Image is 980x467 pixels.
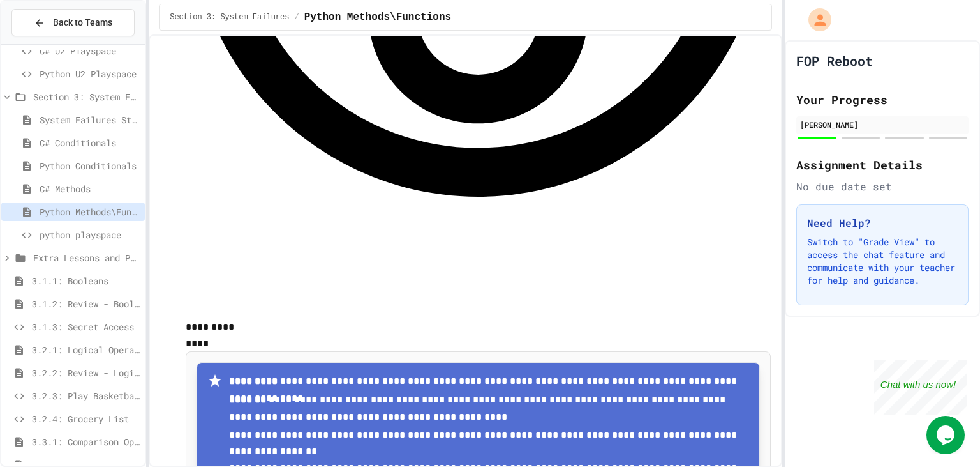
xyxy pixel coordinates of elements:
[11,9,135,36] button: Back to Teams
[40,182,140,195] span: C# Methods
[796,179,969,194] div: No due date set
[32,389,140,402] span: 3.2.3: Play Basketball
[33,251,140,264] span: Extra Lessons and Practice Python
[32,320,140,333] span: 3.1.3: Secret Access
[807,215,958,231] h3: Need Help?
[33,90,140,103] span: Section 3: System Failures
[40,205,140,218] span: Python Methods\Functions
[796,52,873,70] h1: FOP Reboot
[53,16,112,29] span: Back to Teams
[40,44,140,57] span: C# U2 Playspace
[874,360,967,415] iframe: chat widget
[40,113,140,126] span: System Failures Story
[795,5,835,34] div: My Account
[170,12,289,22] span: Section 3: System Failures
[40,67,140,80] span: Python U2 Playspace
[807,236,958,287] p: Switch to "Grade View" to access the chat feature and communicate with your teacher for help and ...
[796,91,969,109] h2: Your Progress
[40,228,140,241] span: python playspace
[40,159,140,172] span: Python Conditionals
[32,274,140,287] span: 3.1.1: Booleans
[32,297,140,310] span: 3.1.2: Review - Booleans
[796,156,969,174] h2: Assignment Details
[926,416,967,454] iframe: chat widget
[32,412,140,425] span: 3.2.4: Grocery List
[304,10,451,25] span: Python Methods\Functions
[40,136,140,149] span: C# Conditionals
[32,343,140,356] span: 3.2.1: Logical Operators
[294,12,299,22] span: /
[32,435,140,448] span: 3.3.1: Comparison Operators
[800,119,965,130] div: [PERSON_NAME]
[32,366,140,379] span: 3.2.2: Review - Logical Operators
